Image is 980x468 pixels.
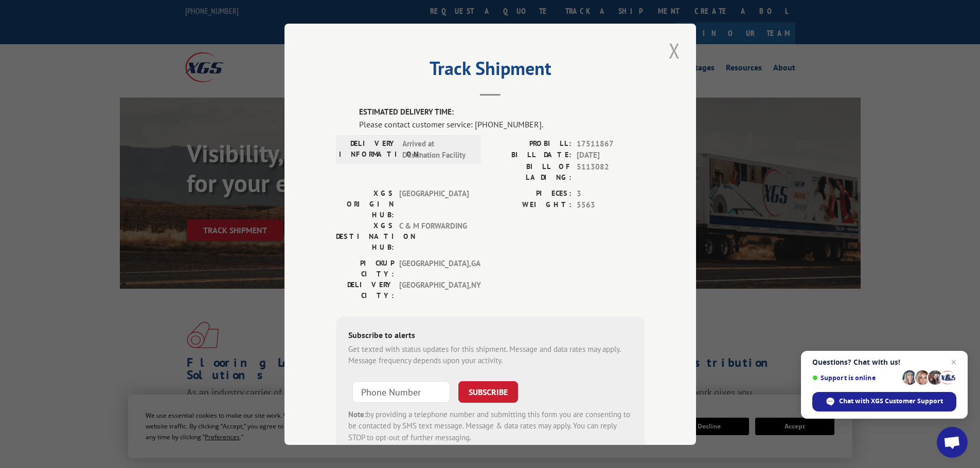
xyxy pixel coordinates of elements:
label: DELIVERY INFORMATION: [339,138,397,161]
strong: Note: [348,409,366,419]
span: 3 [577,188,645,199]
span: Support is online [812,374,899,382]
label: XGS ORIGIN HUB: [336,188,394,220]
a: Open chat [937,427,968,458]
span: Arrived at Destination Facility [402,138,472,161]
label: BILL DATE: [490,149,572,161]
div: by providing a telephone number and submitting this form you are consenting to be contacted by SM... [348,408,632,443]
span: Chat with XGS Customer Support [812,392,956,411]
span: 17511867 [577,138,645,149]
span: Chat with XGS Customer Support [839,397,943,406]
input: Phone Number [352,381,450,402]
label: PIECES: [490,188,572,199]
label: BILL OF LADING: [490,161,572,182]
span: [DATE] [577,149,645,161]
button: SUBSCRIBE [458,381,518,402]
label: XGS DESTINATION HUB: [336,220,394,252]
h2: Track Shipment [336,61,645,81]
button: Close modal [666,36,683,65]
span: 5113082 [577,161,645,182]
span: C & M FORWARDING [399,220,469,252]
div: Please contact customer service: [PHONE_NUMBER]. [359,118,645,130]
label: WEIGHT: [490,199,572,211]
span: [GEOGRAPHIC_DATA] , GA [399,257,469,279]
label: PROBILL: [490,138,572,149]
span: [GEOGRAPHIC_DATA] , NY [399,279,469,301]
div: Get texted with status updates for this shipment. Message and data rates may apply. Message frequ... [348,343,632,366]
label: ESTIMATED DELIVERY TIME: [359,106,645,118]
label: DELIVERY CITY: [336,279,394,301]
span: Questions? Chat with us! [812,358,956,366]
label: PICKUP CITY: [336,257,394,279]
span: 5563 [577,199,645,211]
span: [GEOGRAPHIC_DATA] [399,188,469,220]
div: Subscribe to alerts [348,328,632,343]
